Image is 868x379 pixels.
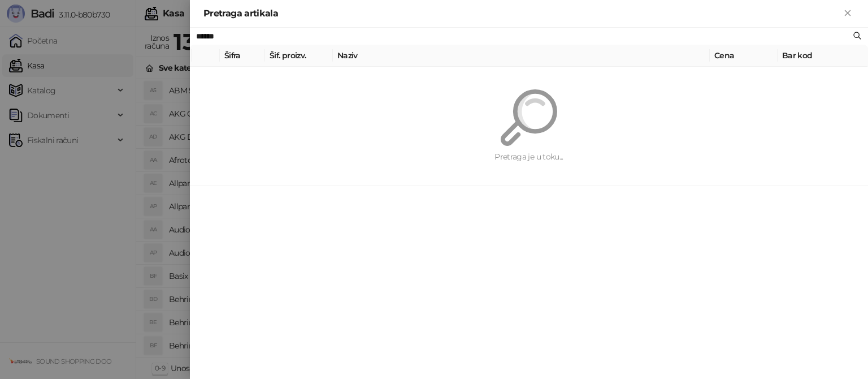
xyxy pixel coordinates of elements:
[333,45,710,67] th: Naziv
[265,45,333,67] th: Šif. proizv.
[220,45,265,67] th: Šifra
[841,7,854,20] button: Zatvori
[710,45,778,67] th: Cena
[778,45,868,67] th: Bar kod
[203,7,841,20] div: Pretraga artikala
[217,150,841,163] div: Pretraga je u toku...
